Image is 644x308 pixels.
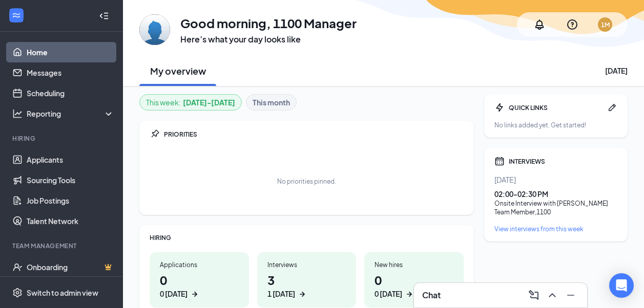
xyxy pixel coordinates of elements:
[12,241,112,250] div: Team Management
[27,83,114,103] a: Scheduling
[150,64,206,77] h2: My overview
[160,271,239,299] h1: 0
[565,289,577,301] svg: Minimize
[27,42,114,62] a: Home
[277,177,336,186] div: No priorities pinned.
[375,271,453,299] h1: 0
[160,289,188,299] div: 0 [DATE]
[494,174,617,185] div: [DATE]
[139,14,170,45] img: 1100 Manager
[601,20,610,29] div: 1M
[12,134,112,143] div: Hiring
[253,97,290,108] b: This month
[27,62,114,83] a: Messages
[528,289,540,301] svg: ComposeMessage
[494,121,617,129] div: No links added yet. Get started!
[364,252,464,307] a: New hires00 [DATE]ArrowRight
[607,102,617,113] svg: Pen
[566,18,578,31] svg: QuestionInfo
[11,10,22,20] svg: WorkstreamLogo
[267,260,346,269] div: Interviews
[150,233,464,242] div: HIRING
[494,102,505,113] svg: Bolt
[99,11,109,21] svg: Collapse
[160,260,239,269] div: Applications
[494,199,617,208] div: Onsite Interview with [PERSON_NAME]
[257,252,357,307] a: Interviews31 [DATE]ArrowRight
[150,252,249,307] a: Applications00 [DATE]ArrowRight
[12,108,23,119] svg: Analysis
[533,18,546,31] svg: Notifications
[27,108,115,119] div: Reporting
[297,289,307,299] svg: ArrowRight
[422,290,441,301] h3: Chat
[27,211,114,231] a: Talent Network
[180,34,357,45] h3: Here’s what your day looks like
[183,97,235,108] b: [DATE] - [DATE]
[27,149,114,170] a: Applicants
[404,289,414,299] svg: ArrowRight
[375,260,453,269] div: New hires
[609,273,634,298] div: Open Intercom Messenger
[164,130,464,139] div: PRIORITIES
[605,65,628,76] div: [DATE]
[146,97,235,108] div: This week :
[267,271,346,299] h1: 3
[546,289,558,301] svg: ChevronUp
[494,225,617,233] a: View interviews from this week
[150,129,160,139] svg: Pin
[544,287,560,303] button: ChevronUp
[494,189,617,199] div: 02:00 - 02:30 PM
[509,157,617,166] div: INTERVIEWS
[12,288,23,298] svg: Settings
[375,289,402,299] div: 0 [DATE]
[563,287,579,303] button: Minimize
[267,289,295,299] div: 1 [DATE]
[494,156,505,166] svg: Calendar
[27,170,114,190] a: Sourcing Tools
[494,208,617,216] div: Team Member , 1100
[27,190,114,211] a: Job Postings
[190,289,200,299] svg: ArrowRight
[27,257,114,277] a: OnboardingCrown
[27,288,98,298] div: Switch to admin view
[180,14,357,32] h1: Good morning, 1100 Manager
[509,103,603,112] div: QUICK LINKS
[526,287,542,303] button: ComposeMessage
